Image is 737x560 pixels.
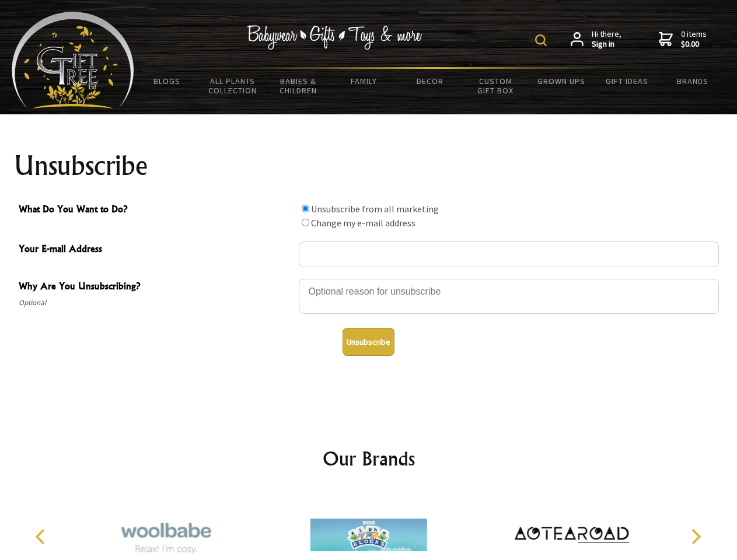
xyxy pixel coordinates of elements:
[19,296,293,310] span: Optional
[528,69,594,93] a: Grown Ups
[592,39,621,50] strong: Sign in
[659,29,707,50] a: 0 items$0.00
[19,242,293,258] span: Your E-mail Address
[29,524,55,549] button: Previous
[535,34,547,46] img: product search
[397,69,463,93] a: Decor
[200,69,266,103] a: All Plants Collection
[19,279,293,296] span: Why Are You Unsubscribing?
[266,69,331,103] a: Babies & Children
[463,69,529,103] a: Custom Gift Box
[302,219,309,226] input: What Do You Want to Do?
[683,524,708,549] button: Next
[681,29,707,50] span: 0 items
[299,242,719,267] input: Your E-mail Address
[594,69,660,93] a: Gift Ideas
[343,328,394,356] button: Unsubscribe
[12,12,134,108] img: Babyware - Gifts - Toys and more...
[681,39,707,50] strong: $0.00
[311,217,415,229] label: Change my e-mail address
[19,202,293,219] span: What Do You Want to Do?
[14,152,724,180] h1: Unsubscribe
[311,203,439,215] label: Unsubscribe from all marketing
[302,205,309,212] input: What Do You Want to Do?
[660,69,726,93] a: Brands
[592,29,621,50] span: Hi there,
[247,25,422,50] img: Babywear - Gifts - Toys & more
[571,29,621,50] a: Hi there,Sign in
[299,279,719,314] textarea: Why Are You Unsubscribing?
[331,69,397,93] a: Family
[134,69,200,93] a: BLOGS
[23,444,714,473] h2: Our Brands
